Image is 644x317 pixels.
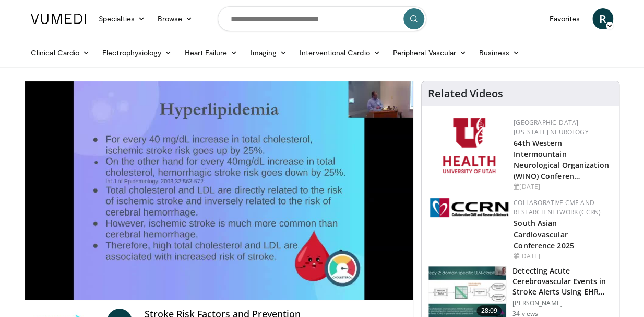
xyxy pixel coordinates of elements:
[514,218,574,250] a: South Asian Cardiovascular Conference 2025
[293,42,387,63] a: Interventional Cardio
[151,8,199,29] a: Browse
[218,6,426,31] input: Search topics, interventions
[592,8,613,29] a: R
[25,81,413,300] video-js: Video Player
[473,42,526,63] a: Business
[514,182,611,191] div: [DATE]
[31,14,86,24] img: VuMedi Logo
[178,42,244,63] a: Heart Failure
[443,118,495,173] img: f6362829-b0a3-407d-a044-59546adfd345.png.150x105_q85_autocrop_double_scale_upscale_version-0.2.png
[514,198,601,217] a: Collaborative CME and Research Network (CCRN)
[514,118,588,137] a: [GEOGRAPHIC_DATA][US_STATE] Neurology
[514,138,609,181] a: 64th Western Intermountain Neurological Organization (WINO) Conferen…
[96,42,178,63] a: Electrophysiology
[514,252,611,261] div: [DATE]
[25,42,96,63] a: Clinical Cardio
[512,299,613,308] p: [PERSON_NAME]
[430,198,508,217] img: a04ee3ba-8487-4636-b0fb-5e8d268f3737.png.150x105_q85_autocrop_double_scale_upscale_version-0.2.png
[244,42,293,63] a: Imaging
[512,266,613,297] h3: Detecting Acute Cerebrovascular Events in Stroke Alerts Using EHR Da…
[92,8,151,29] a: Specialties
[428,87,503,100] h4: Related Videos
[543,8,586,29] a: Favorites
[476,305,502,316] span: 28:09
[387,42,473,63] a: Peripheral Vascular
